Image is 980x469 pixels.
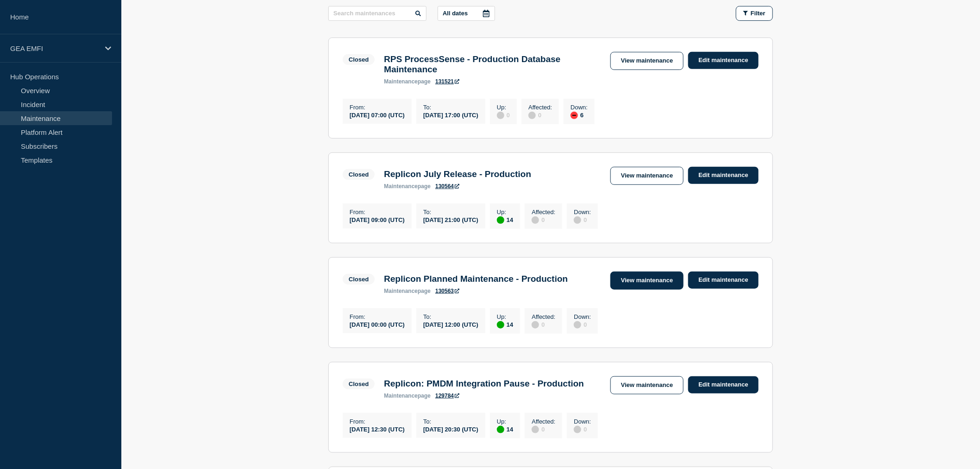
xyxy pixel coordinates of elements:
div: [DATE] 17:00 (UTC) [423,111,478,119]
p: Up : [497,209,513,215]
input: Search maintenances [328,6,427,21]
div: 0 [574,320,591,329]
a: View maintenance [610,167,684,185]
h3: Replicon Planned Maintenance - Production [384,274,568,284]
div: Closed [349,380,369,387]
button: All dates [438,6,495,21]
div: [DATE] 00:00 (UTC) [350,320,405,328]
div: [DATE] 12:00 (UTC) [423,320,478,328]
div: up [497,321,504,329]
a: Edit maintenance [688,52,759,69]
div: [DATE] 07:00 (UTC) [350,111,405,119]
a: View maintenance [610,272,684,290]
p: GEA EMFI [10,44,99,52]
div: 0 [497,111,510,119]
p: Up : [497,418,513,425]
a: View maintenance [610,52,684,70]
a: 130564 [435,183,459,190]
h3: RPS ProcessSense - Production Database Maintenance [384,54,601,75]
div: 14 [497,425,513,433]
p: Affected : [532,313,555,320]
a: Edit maintenance [688,167,759,184]
p: Down : [574,209,591,215]
p: To : [423,313,478,320]
span: maintenance [384,183,418,190]
div: 0 [528,111,552,119]
p: To : [423,418,478,425]
button: Filter [736,6,773,21]
div: down [571,112,578,119]
div: disabled [532,216,539,224]
div: disabled [574,216,581,224]
p: Affected : [532,209,555,215]
div: 14 [497,320,513,329]
span: Filter [751,10,766,17]
p: page [384,183,431,190]
h3: Replicon July Release - Production [384,169,531,179]
div: [DATE] 09:00 (UTC) [350,215,405,223]
a: 129784 [435,393,459,399]
p: From : [350,104,405,111]
a: View maintenance [610,376,684,394]
p: Down : [574,418,591,425]
p: To : [423,209,478,215]
p: Up : [497,104,510,111]
a: Edit maintenance [688,376,759,393]
p: From : [350,313,405,320]
div: [DATE] 12:30 (UTC) [350,425,405,433]
p: From : [350,418,405,425]
a: 130563 [435,288,459,294]
p: Affected : [528,104,552,111]
p: To : [423,104,478,111]
div: 0 [574,425,591,433]
span: maintenance [384,393,418,399]
div: 0 [532,215,555,224]
div: Closed [349,56,369,63]
div: disabled [532,426,539,433]
div: disabled [574,321,581,329]
div: 0 [532,425,555,433]
div: up [497,426,504,433]
div: disabled [497,112,504,119]
div: Closed [349,171,369,178]
div: disabled [532,321,539,329]
span: maintenance [384,288,418,294]
p: Down : [571,104,588,111]
p: From : [350,209,405,215]
div: Closed [349,276,369,283]
p: Down : [574,313,591,320]
div: disabled [574,426,581,433]
p: page [384,393,431,399]
div: 0 [574,215,591,224]
p: Up : [497,313,513,320]
p: All dates [443,10,468,17]
div: 0 [532,320,555,329]
div: [DATE] 21:00 (UTC) [423,215,478,223]
div: disabled [528,112,536,119]
div: [DATE] 20:30 (UTC) [423,425,478,433]
a: 131521 [435,78,459,85]
h3: Replicon: PMDM Integration Pause - Production [384,379,584,389]
a: Edit maintenance [688,272,759,289]
span: maintenance [384,78,418,85]
p: Affected : [532,418,555,425]
p: page [384,78,431,85]
p: page [384,288,431,294]
div: 14 [497,215,513,224]
div: 6 [571,111,588,119]
div: up [497,216,504,224]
